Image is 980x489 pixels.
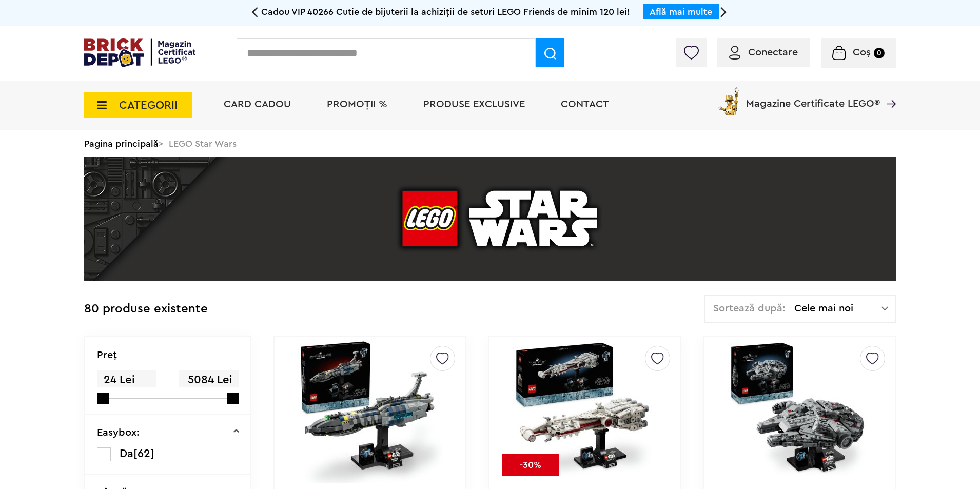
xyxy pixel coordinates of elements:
[728,339,871,483] img: Millennium Falcon™
[298,339,442,483] img: Invisible Hand™
[119,100,178,111] span: CATEGORII
[561,99,609,109] a: Contact
[224,99,291,109] a: Card Cadou
[97,370,156,390] span: 24 Lei
[327,99,387,109] a: PROMOȚII %
[513,339,656,483] img: Tantive IV™
[502,454,559,476] div: -30%
[97,427,140,438] p: Easybox:
[853,47,871,57] span: Coș
[84,157,896,281] img: LEGO Star Wars
[84,295,208,324] div: 80 produse existente
[120,448,133,459] span: Da
[423,99,525,109] a: Produse exclusive
[133,448,154,459] span: [62]
[729,47,798,57] a: Conectare
[880,85,896,95] a: Magazine Certificate LEGO®
[84,130,896,157] div: > LEGO Star Wars
[794,303,881,314] span: Cele mai noi
[650,7,712,16] a: Află mai multe
[746,85,880,109] span: Magazine Certificate LEGO®
[179,370,239,390] span: 5084 Lei
[874,48,885,58] small: 0
[261,7,630,16] span: Cadou VIP 40266 Cutie de bijuterii la achiziții de seturi LEGO Friends de minim 120 lei!
[713,303,786,314] span: Sortează după:
[84,139,159,148] a: Pagina principală
[97,350,117,360] p: Preţ
[748,47,798,57] span: Conectare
